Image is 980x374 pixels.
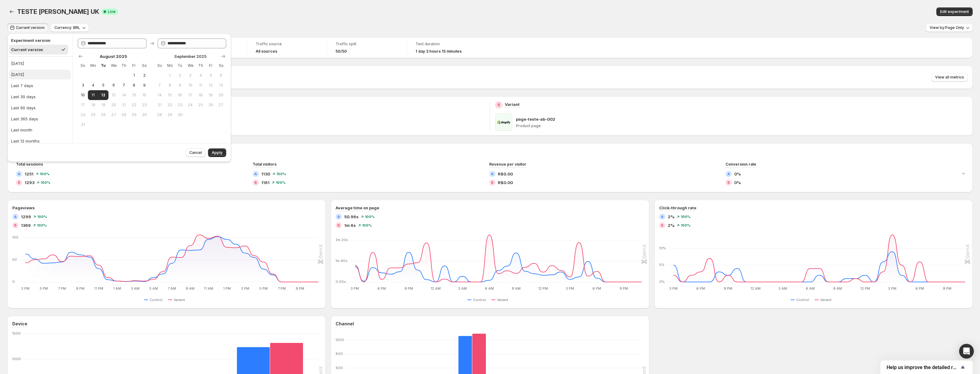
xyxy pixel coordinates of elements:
[185,100,195,110] button: Wednesday September 24 2025
[378,286,386,291] text: 6 PM
[132,73,137,78] span: 1
[661,215,663,219] h2: A
[14,223,17,227] h2: B
[76,286,85,291] text: 9 PM
[111,83,116,88] span: 6
[167,73,172,78] span: 1
[168,286,176,291] text: 7 AM
[208,148,226,157] button: Apply
[195,70,206,80] button: Thursday September 4 2025
[188,93,193,98] span: 17
[18,172,20,176] h2: A
[9,45,68,54] button: Current version
[256,42,318,46] span: Traffic source
[165,70,175,80] button: Monday September 1 2025
[336,42,398,46] span: Traffic split
[88,110,98,120] button: Monday August 25 2025
[216,70,226,80] button: Saturday September 6 2025
[208,73,213,78] span: 5
[77,52,85,61] button: Show previous month, July 2025
[216,80,226,90] button: Saturday September 13 2025
[90,112,96,117] span: 25
[218,73,224,78] span: 6
[80,83,85,88] span: 3
[278,286,286,291] text: 7 PM
[21,286,30,291] text: 3 PM
[473,297,486,302] span: Control
[276,172,286,176] span: 100 %
[58,286,66,291] text: 7 PM
[54,25,80,30] span: Currency: BRL
[142,112,147,117] span: 30
[129,100,139,110] button: Friday August 22 2025
[142,103,147,107] span: 23
[351,286,359,291] text: 3 PM
[150,297,163,302] span: Control
[188,73,193,78] span: 3
[259,286,268,291] text: 5 PM
[121,93,126,98] span: 14
[157,103,162,107] span: 21
[198,93,203,98] span: 18
[491,296,511,304] button: Variant
[11,37,66,43] h2: Experiment version
[9,70,71,79] button: [DATE]
[121,103,126,107] span: 21
[98,80,108,90] button: Tuesday August 5 2025
[14,215,17,219] h2: A
[132,103,137,107] span: 22
[168,296,187,304] button: Variant
[491,172,494,176] h2: A
[78,120,88,130] button: Sunday August 31 2025
[177,103,183,107] span: 23
[208,103,213,107] span: 26
[216,61,226,70] th: Saturday
[668,214,675,220] span: 2%
[726,162,756,167] span: Conversion rate
[791,296,812,304] button: Control
[16,25,45,30] span: Current version
[18,181,20,184] h2: B
[88,61,98,70] th: Monday
[195,100,206,110] button: Thursday September 25 2025
[11,82,33,89] div: Last 7 days
[111,93,116,98] span: 13
[734,171,741,177] span: 0%
[149,286,158,291] text: 5 AM
[108,80,119,90] button: Wednesday August 6 2025
[336,41,398,54] a: Traffic split50/50
[165,80,175,90] button: Monday September 8 2025
[11,127,32,133] div: Last month
[175,110,185,120] button: Tuesday September 30 2025
[206,90,216,100] button: Friday September 19 2025
[80,93,85,98] span: 10
[177,73,183,78] span: 2
[661,223,663,227] h2: B
[188,63,193,68] span: We
[21,214,31,220] span: 1299
[121,83,126,88] span: 7
[80,103,85,107] span: 17
[337,223,340,227] h2: B
[497,297,508,302] span: Variant
[111,112,116,117] span: 27
[108,110,119,120] button: Wednesday August 27 2025
[415,49,462,54] span: 1 day 3 hours 15 minutes
[218,93,224,98] span: 20
[11,60,24,66] div: [DATE]
[336,49,347,54] span: 50/50
[121,112,126,117] span: 28
[80,63,85,68] span: Su
[216,100,226,110] button: Saturday September 27 2025
[7,7,16,16] button: Back
[198,63,203,68] span: Th
[78,100,88,110] button: Sunday August 17 2025
[887,364,959,370] span: Help us improve the detailed report for A/B campaigns
[7,23,48,32] button: Current version
[188,83,193,88] span: 10
[936,7,973,16] button: Edit experiment
[12,205,35,211] h3: Pageviews
[98,110,108,120] button: Tuesday August 26 2025
[177,63,183,68] span: Tu
[139,100,149,110] button: Saturday August 23 2025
